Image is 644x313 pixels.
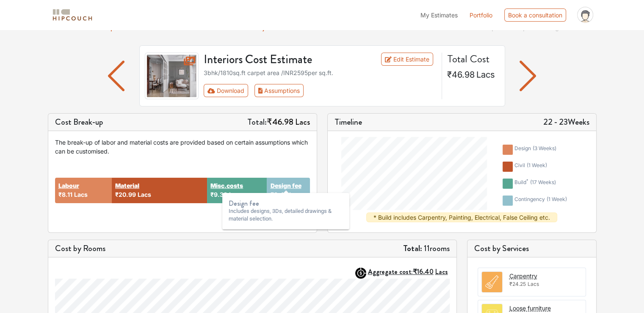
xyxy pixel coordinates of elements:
[435,267,448,277] span: Lacs
[366,212,557,222] div: * Build includes Carpentry, Painting, Electrical, False Ceiling etc.
[514,196,567,206] div: contingency
[368,267,448,277] strong: Aggregate cost:
[474,243,589,254] h5: Cost by Services
[270,181,301,190] button: Design fee
[229,207,343,223] p: Includes designs, 3Ds, detailed drawings & material selection.
[295,116,310,128] span: Lacs
[210,181,243,190] button: Misc.costs
[145,53,199,99] img: gallery
[247,117,310,127] h5: Total:
[58,181,79,190] button: Labour
[447,53,498,65] h4: Total Cost
[368,268,450,276] button: Aggregate cost:₹16.40Lacs
[514,162,547,172] div: civil
[413,267,434,277] span: ₹16.40
[420,11,458,19] span: My Estimates
[476,70,495,80] span: Lacs
[254,84,304,97] button: Assumptions
[51,8,94,22] img: logo-horizontal.svg
[108,61,124,91] img: arrow left
[115,191,136,198] span: ₹20.99
[267,116,293,128] span: ₹46.98
[55,243,105,254] h5: Cost by Rooms
[204,84,437,97] div: Toolbar with button groups
[543,117,589,127] h5: 22 - 23 Weeks
[210,191,227,198] span: ₹9.33
[138,191,151,198] span: Lacs
[58,191,72,198] span: ₹8.11
[115,181,139,190] button: Material
[530,179,556,185] span: ( 17 weeks )
[509,281,526,287] span: ₹24.25
[381,53,433,66] a: Edit Estimate
[403,242,422,254] strong: Total:
[355,268,366,279] img: AggregateIcon
[229,199,343,207] h6: Design fee
[470,11,492,20] a: Portfolio
[514,145,556,155] div: design
[509,304,551,313] button: Loose furniture
[533,145,556,151] span: ( 3 weeks )
[447,70,475,80] span: ₹46.98
[74,191,88,198] span: Lacs
[51,6,94,25] span: logo-horizontal.svg
[204,84,248,97] button: Download
[547,196,567,202] span: ( 1 week )
[528,281,539,287] span: Lacs
[204,84,310,97] div: First group
[527,162,547,168] span: ( 1 week )
[204,68,437,77] div: 3bhk / 1810 sq.ft carpet area /INR 2595 per sq.ft.
[199,53,360,67] h3: Interiors Cost Estimate
[334,117,362,127] h5: Timeline
[514,179,556,189] div: build
[403,243,450,254] h5: 11 rooms
[482,272,502,292] img: room.svg
[55,138,310,156] div: The break-up of labor and material costs are provided based on certain assumptions which can be c...
[520,61,536,91] img: arrow left
[55,117,103,127] h5: Cost Break-up
[504,8,566,22] div: Book a consultation
[509,271,537,280] button: Carpentry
